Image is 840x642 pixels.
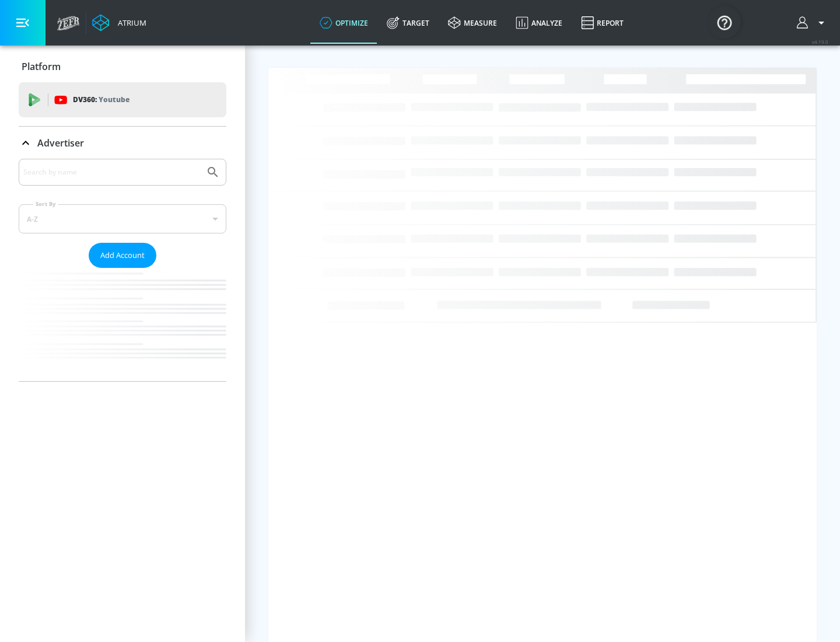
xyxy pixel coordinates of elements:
[19,127,226,159] div: Advertiser
[506,2,572,44] a: Analyze
[572,2,633,44] a: Report
[33,200,58,208] label: Sort By
[19,268,226,381] nav: list of Advertiser
[92,14,146,32] a: Atrium
[377,2,439,44] a: Target
[19,204,226,233] div: A-Z
[37,137,84,149] p: Advertiser
[89,243,156,268] button: Add Account
[99,93,129,106] p: Youtube
[73,93,129,106] p: DV360:
[22,60,61,73] p: Platform
[19,82,226,117] div: DV360: Youtube
[100,249,145,262] span: Add Account
[23,165,200,180] input: Search by name
[708,6,741,39] button: Open Resource Center
[812,39,828,45] span: v 4.19.0
[113,18,146,28] div: Atrium
[19,50,226,83] div: Platform
[310,2,377,44] a: optimize
[19,159,226,381] div: Advertiser
[439,2,506,44] a: measure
